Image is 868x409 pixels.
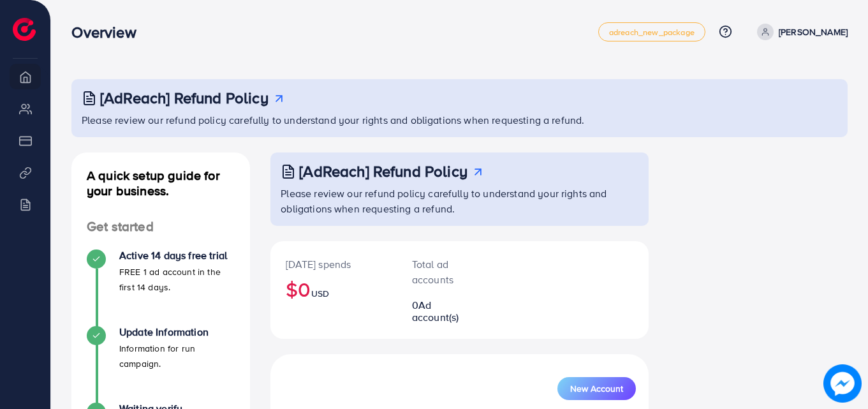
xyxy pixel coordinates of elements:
p: Please review our refund policy carefully to understand your rights and obligations when requesti... [281,186,641,216]
p: Please review our refund policy carefully to understand your rights and obligations when requesti... [82,112,840,128]
h4: Update Information [119,326,235,338]
p: Information for run campaign. [119,341,235,371]
p: [PERSON_NAME] [779,24,848,40]
a: adreach_new_package [598,22,705,41]
h3: [AdReach] Refund Policy [299,162,467,181]
li: Update Information [71,326,250,403]
li: Active 14 days free trial [71,249,250,326]
h4: Active 14 days free trial [119,249,235,262]
p: FREE 1 ad account in the first 14 days. [119,264,235,295]
span: USD [311,287,329,300]
h4: A quick setup guide for your business. [71,168,250,198]
h3: Overview [71,23,146,41]
span: New Account [570,384,623,393]
img: logo [13,18,36,41]
h3: [AdReach] Refund Policy [100,89,268,107]
button: New Account [557,377,636,400]
p: [DATE] spends [286,257,381,272]
a: [PERSON_NAME] [752,24,848,40]
h2: 0 [412,299,476,323]
span: Ad account(s) [412,298,459,324]
img: image [823,364,862,403]
h4: Get started [71,219,250,235]
h2: $0 [286,277,381,301]
span: adreach_new_package [609,28,695,36]
p: Total ad accounts [412,257,476,287]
